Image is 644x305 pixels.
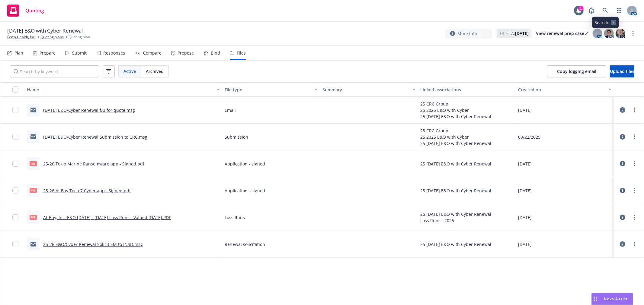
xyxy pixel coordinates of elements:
span: Application - signed [225,187,265,194]
span: Archived [146,68,164,74]
span: [DATE] [518,161,532,167]
input: Toggle Row Selected [12,187,18,193]
div: Compare [143,51,162,55]
div: Loss Runs - 2025 [420,217,491,224]
span: Nova Assist [604,296,628,301]
a: View renewal prep case [536,29,588,38]
a: more [631,106,638,114]
div: Drag to move [592,293,599,305]
a: Switch app [613,5,625,17]
span: Application - signed [225,161,265,167]
a: Report a Bug [585,5,598,17]
a: more [631,160,638,167]
div: 25 2025 E&O with Cyber [420,107,491,113]
a: more [631,133,638,140]
span: PDF [30,215,37,219]
button: Linked associations [418,82,516,97]
button: Upload files [610,65,634,77]
span: L [596,30,599,37]
div: 25 [DATE] E&O with Cyber Renewal [420,140,491,146]
button: Summary [320,82,418,97]
span: [DATE] [518,107,532,113]
a: Search [599,5,611,17]
div: 25 2025 E&O with Cyber [420,134,491,140]
div: File type [225,86,311,93]
div: Prepare [40,51,56,55]
div: Files [237,51,246,55]
span: Renewal solicitation [225,241,265,247]
span: 08/22/2025 [518,134,541,140]
span: [DATE] [518,214,532,221]
div: Created on [518,86,605,93]
div: 1 [578,6,584,11]
div: 25 [DATE] E&O with Cyber Renewal [420,113,491,120]
img: photo [604,29,614,38]
input: Toggle Row Selected [12,134,18,140]
div: 25 [DATE] E&O with Cyber Renewal [420,187,491,194]
button: Name [24,82,222,97]
div: 25 CRC Group [420,127,491,134]
span: pdf [30,188,37,193]
span: Quoting [25,8,44,13]
a: more [631,214,638,221]
div: 25 [DATE] E&O with Cyber Renewal [420,211,491,217]
div: View renewal prep case [536,29,588,38]
span: More info... [457,30,481,37]
img: photo [616,29,625,38]
a: more [631,187,638,194]
span: Upload files [610,68,634,74]
a: more [631,241,638,248]
span: pdf [30,161,37,166]
div: Propose [178,51,194,55]
div: Plan [14,51,23,55]
a: Quoting plans [40,34,64,40]
input: Toggle Row Selected [12,214,18,220]
div: 25 [DATE] E&O with Cyber Renewal [420,241,491,247]
div: 25 [DATE] E&O with Cyber Renewal [420,161,491,167]
input: Toggle Row Selected [12,161,18,167]
div: Submit [72,51,87,55]
div: Bind [211,51,220,55]
span: [DATE] [518,241,532,247]
a: Quoting [5,2,46,19]
a: 25-26 E&O/Cyber Renewal Solicit EM to INSD.msg [43,241,143,247]
div: Summary [322,86,409,93]
span: Copy logging email [557,68,596,74]
button: Copy logging email [547,65,606,77]
a: more [630,30,637,37]
div: 25 CRC Group [420,101,491,107]
strong: [DATE] [515,30,529,36]
span: ETA : [506,30,529,36]
button: Created on [516,82,614,97]
a: [DATE] E&O/Cyber Renewal Submission to CRC.msg [43,134,147,140]
button: Nova Assist [591,293,633,305]
a: 25-26 Tokio Marine Ransomware app - Signed.pdf [43,161,144,167]
div: Responses [103,51,125,55]
a: [DATE] E&O/Cyber Renewal f/u for quote.msg [43,107,135,113]
a: Ferry Health, Inc. [7,34,36,40]
button: More info... [445,29,492,39]
span: Submission [225,134,248,140]
div: Name [27,86,213,93]
span: Active [123,68,136,74]
input: Search by keyword... [10,65,99,77]
div: Linked associations [420,86,513,93]
span: [DATE] E&O with Cyber Renewal [7,27,83,34]
a: 25-26 At Bay Tech 7 Cyber app - Signed.pdf [43,188,131,193]
span: [DATE] [518,187,532,194]
button: File type [222,82,320,97]
span: Email [225,107,236,113]
input: Select all [12,86,18,93]
span: Loss Runs [225,214,245,221]
a: At-Bay, Inc. E&O [DATE] - [DATE] Loss Runs - Valued [DATE].PDF [43,215,171,220]
input: Toggle Row Selected [12,241,18,247]
input: Toggle Row Selected [12,107,18,113]
span: Quoting plan [69,34,90,40]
